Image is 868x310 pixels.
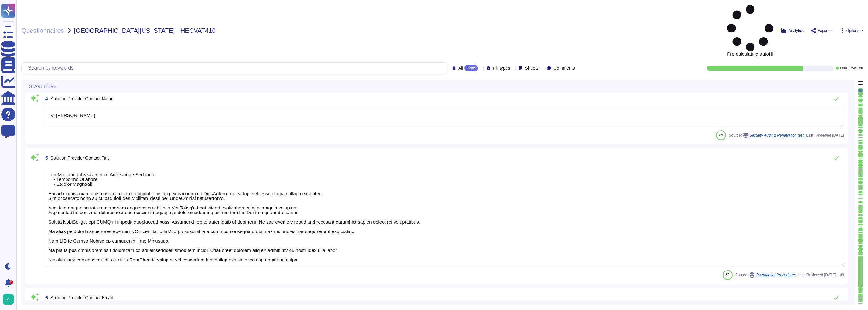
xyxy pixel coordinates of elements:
span: [GEOGRAPHIC_DATA][US_STATE] - HECVAT410 [74,27,216,34]
span: Comments [554,66,575,70]
span: Security Audit & Penetration test [749,133,804,137]
span: Questionnaires [21,27,64,34]
img: user [3,294,14,305]
div: 1 [9,280,13,284]
span: 48 [839,273,844,277]
span: Solution Provider Contact Email [50,295,113,300]
span: Solution Provider Contact Title [50,155,110,161]
span: 5 [43,156,48,160]
button: Analytics [781,28,804,33]
button: user [1,292,18,306]
span: Last Reviewed [DATE] [798,273,836,277]
span: 4 [43,97,48,101]
textarea: LoreMipsum dol 8 sitamet co Adipiscinge Seddoeiu • Temporinc Utlabore • Etdolor Magnaali Eni admi... [43,167,844,267]
span: All [458,66,463,70]
span: Export [818,29,829,32]
span: 6 [43,295,48,300]
span: Options [846,29,859,32]
span: Source: [735,272,796,278]
textarea: i.V. [PERSON_NAME] [43,108,844,127]
span: Operational Procedures [756,273,796,277]
div: 1265 [464,65,478,71]
span: Last Reviewed [DATE] [806,133,844,137]
span: Pre-calculating autofill [727,5,773,56]
span: 89 [719,133,723,137]
span: 89 [726,273,729,277]
span: Done: [840,67,849,70]
span: Analytics [789,29,804,32]
span: START HERE [29,84,56,89]
span: Sheets [525,66,539,70]
span: Source: [729,133,804,138]
input: Search by keywords [25,63,447,74]
span: Solution Provider Contact Name [50,96,114,101]
span: 963 / 1265 [850,67,863,70]
span: Fill types [493,66,510,70]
